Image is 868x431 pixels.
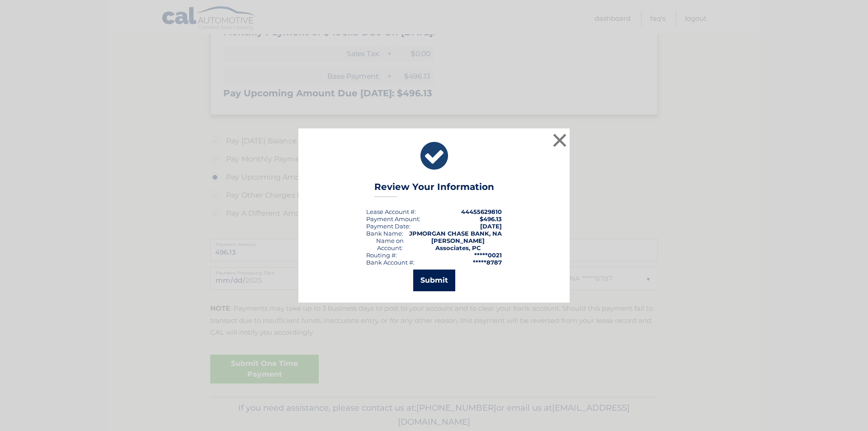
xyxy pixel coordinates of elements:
[366,237,414,251] div: Name on Account:
[480,215,502,223] span: $496.13
[413,270,455,291] button: Submit
[374,181,494,197] h3: Review Your Information
[366,208,416,215] div: Lease Account #:
[461,208,502,215] strong: 44455629810
[366,223,410,230] div: :
[409,230,502,237] strong: JPMORGAN CHASE BANK, NA
[480,223,502,230] span: [DATE]
[366,215,420,223] div: Payment Amount:
[366,223,409,230] span: Payment Date
[551,131,569,149] button: ×
[366,251,397,259] div: Routing #:
[366,230,403,237] div: Bank Name:
[431,237,485,251] strong: [PERSON_NAME] Associates, PC
[366,259,415,266] div: Bank Account #:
